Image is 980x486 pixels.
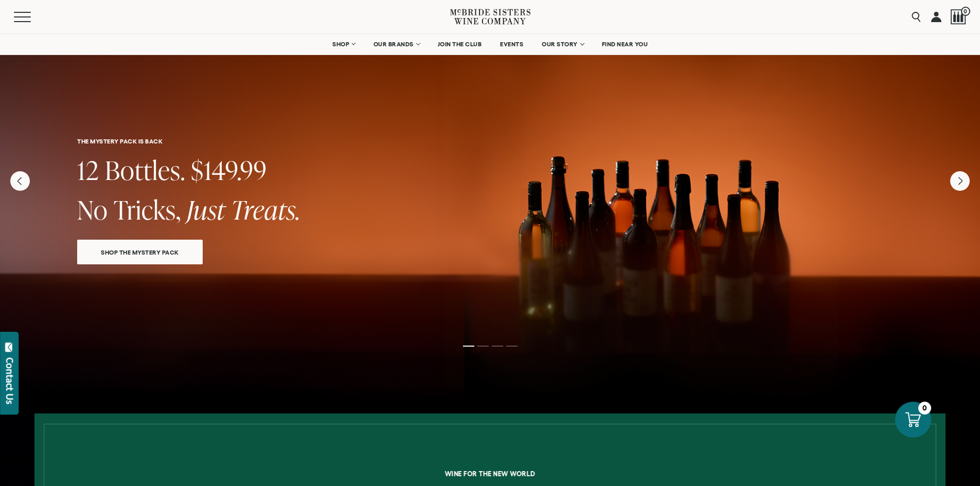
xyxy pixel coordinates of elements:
span: Treats. [231,192,300,227]
a: EVENTS [493,34,530,55]
li: Page dot 1 [463,346,474,347]
li: Page dot 2 [477,346,489,347]
a: SHOP [326,34,362,55]
span: Bottles. [105,152,185,188]
li: Page dot 4 [506,346,518,347]
span: OUR BRANDS [373,41,414,48]
span: SHOP THE MYSTERY PACK [83,246,197,258]
h6: THE MYSTERY PACK IS BACK [77,138,903,145]
div: 0 [918,402,931,415]
span: SHOP [332,41,350,48]
span: EVENTS [500,41,523,48]
span: 12 [77,152,99,188]
a: JOIN THE CLUB [431,34,489,55]
div: Contact Us [5,357,15,404]
span: Tricks, [114,192,181,227]
button: Next [950,171,970,191]
a: OUR STORY [535,34,590,55]
a: SHOP THE MYSTERY PACK [77,240,203,264]
button: Previous [10,171,30,191]
li: Page dot 3 [492,346,503,347]
span: $149.99 [191,152,267,188]
span: JOIN THE CLUB [438,41,482,48]
button: Mobile Menu Trigger [14,12,51,22]
span: Just [187,192,225,227]
span: 0 [961,7,970,16]
a: FIND NEAR YOU [595,34,655,55]
span: No [77,192,108,227]
h6: Wine for the new world [114,470,865,477]
a: OUR BRANDS [367,34,426,55]
span: OUR STORY [542,41,578,48]
span: FIND NEAR YOU [602,41,648,48]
